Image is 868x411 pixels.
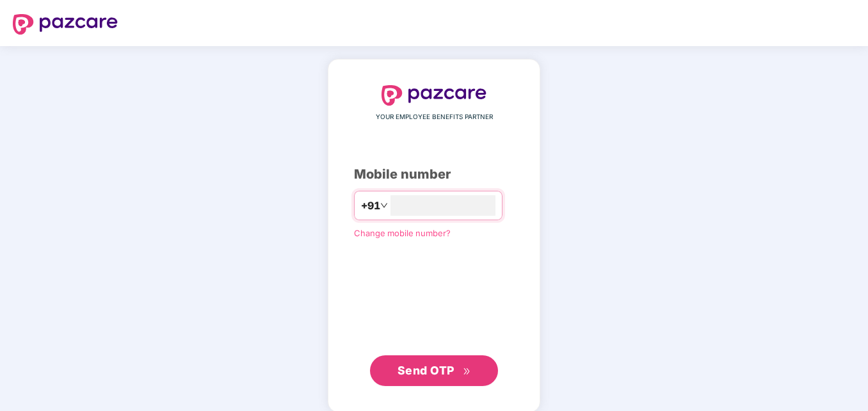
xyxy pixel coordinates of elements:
[382,85,486,106] img: logo
[398,364,454,377] span: Send OTP
[463,367,471,376] span: double-right
[370,355,498,386] button: Send OTPdouble-right
[380,202,388,209] span: down
[13,14,118,35] img: logo
[354,165,514,184] div: Mobile number
[361,198,380,214] span: +91
[354,228,451,238] a: Change mobile number?
[376,112,493,122] span: YOUR EMPLOYEE BENEFITS PARTNER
